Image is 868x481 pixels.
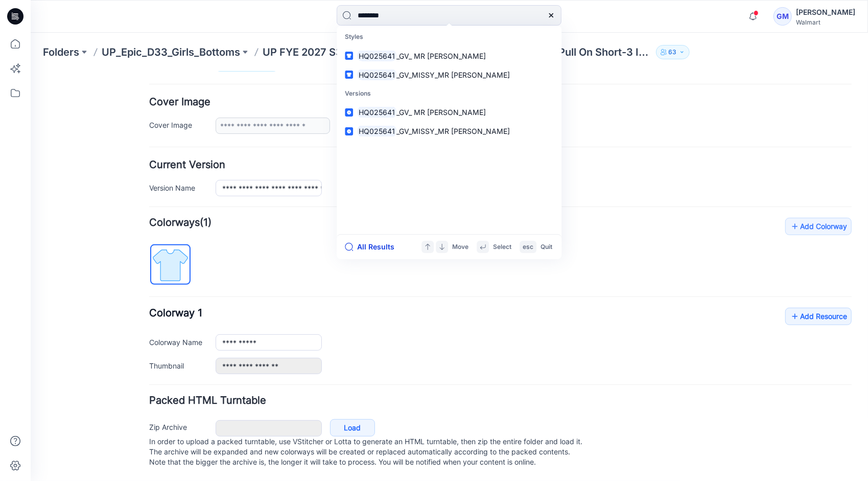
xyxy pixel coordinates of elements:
span: Colorway 1 [119,235,172,247]
span: _GV_MISSY_MR [PERSON_NAME] [396,71,510,79]
a: Add Colorway [755,146,821,164]
mark: HQ025641 [357,50,396,62]
p: esc [523,242,533,253]
label: Zip Archive [119,350,175,361]
iframe: edit-style [31,72,868,481]
img: empty_style_icon.svg [121,174,159,213]
a: Folders [43,45,79,59]
p: Styles [339,28,559,47]
button: 63 [656,45,690,59]
p: In order to upload a packed turntable, use VStitcher or Lotta to generate an HTML turntable, then... [119,365,821,396]
a: UP_Epic_D33_Girls_Bottoms [102,45,240,59]
a: HQ025641_GV_MISSY_MR [PERSON_NAME] [339,122,559,141]
button: All Results [345,241,401,253]
a: Load [299,348,344,365]
mark: HQ025641 [357,125,396,137]
p: Select [493,242,511,253]
label: Thumbnail [119,288,175,300]
div: GM [773,7,792,26]
h4: Current Version [119,88,821,98]
label: Colorway Name [119,265,175,276]
a: UP FYE 2027 S3 D33 Girls bottoms Epic [263,45,446,59]
span: _GV_MISSY_MR [PERSON_NAME] [396,127,510,135]
p: Versions [339,84,559,103]
a: HQ025641_GV_ MR [PERSON_NAME] [339,47,559,65]
p: 63 [669,47,677,58]
strong: Colorways [119,145,169,157]
p: Move [452,242,468,253]
span: (1) [169,145,181,157]
p: Quit [541,242,552,253]
a: Add Resource [755,236,821,254]
a: HQ025641_GV_MISSY_MR [PERSON_NAME] [339,65,559,84]
span: _GV_ MR [PERSON_NAME] [396,52,486,60]
a: HQ025641_GV_ MR [PERSON_NAME] [339,103,559,122]
label: Version Name [119,110,175,122]
div: [PERSON_NAME] [796,6,855,18]
span: _GV_ MR [PERSON_NAME] [396,108,486,117]
mark: HQ025641 [357,69,396,81]
div: Walmart [796,18,855,26]
mark: HQ025641 [357,106,396,118]
h4: Packed HTML Turntable [119,324,821,334]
